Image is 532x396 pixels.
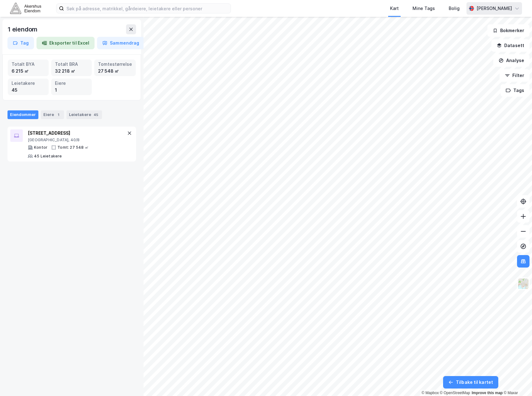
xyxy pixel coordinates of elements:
[443,376,498,389] button: Tilbake til kartet
[97,37,144,49] button: Sammendrag
[472,391,503,395] a: Improve this map
[491,39,530,52] button: Datasett
[55,112,61,118] div: 1
[476,5,512,12] div: [PERSON_NAME]
[12,87,45,94] div: 45
[487,24,530,37] button: Bokmerker
[55,87,88,94] div: 1
[34,154,62,159] div: 45 Leietakere
[12,61,45,68] div: Totalt BYA
[34,145,47,150] div: Kontor
[55,80,88,87] div: Eiere
[57,145,89,150] div: Tomt: 27 548 ㎡
[422,391,439,395] a: Mapbox
[10,3,41,14] img: akershus-eiendom-logo.9091f326c980b4bce74ccdd9f866810c.svg
[92,112,100,118] div: 45
[37,37,95,49] button: Eksporter til Excel
[7,110,38,119] div: Eiendommer
[64,4,231,13] input: Søk på adresse, matrikkel, gårdeiere, leietakere eller personer
[12,68,45,75] div: 6 215 ㎡
[7,24,39,34] div: 1 eiendom
[12,80,45,87] div: Leietakere
[55,68,88,75] div: 32 218 ㎡
[440,391,470,395] a: OpenStreetMap
[500,84,530,97] button: Tags
[501,366,532,396] div: Kontrollprogram for chat
[493,54,530,67] button: Analyse
[517,278,529,290] img: Z
[98,68,132,75] div: 27 548 ㎡
[41,110,64,119] div: Eiere
[390,5,399,12] div: Kart
[28,129,126,137] div: [STREET_ADDRESS]
[501,366,532,396] iframe: Chat Widget
[7,37,34,49] button: Tag
[449,5,460,12] div: Bolig
[55,61,88,68] div: Totalt BRA
[500,69,530,82] button: Filter
[98,61,132,68] div: Tomtestørrelse
[412,5,435,12] div: Mine Tags
[28,138,126,142] div: [GEOGRAPHIC_DATA], 40/8
[66,110,102,119] div: Leietakere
